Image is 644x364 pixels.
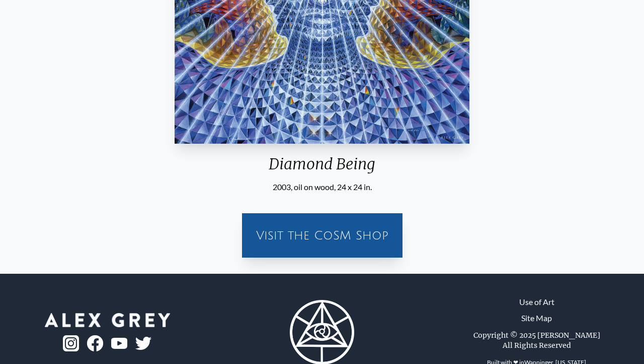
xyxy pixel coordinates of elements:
[521,312,552,324] a: Site Map
[135,337,151,350] img: twitter-logo.png
[473,330,600,340] div: Copyright © 2025 [PERSON_NAME]
[111,338,127,349] img: youtube-logo.png
[171,155,473,181] div: Diamond Being
[519,296,554,308] a: Use of Art
[248,219,396,252] a: Visit the CoSM Shop
[63,335,79,351] img: ig-logo.png
[87,335,103,351] img: fb-logo.png
[503,340,571,350] div: All Rights Reserved
[171,181,473,193] div: 2003, oil on wood, 24 x 24 in.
